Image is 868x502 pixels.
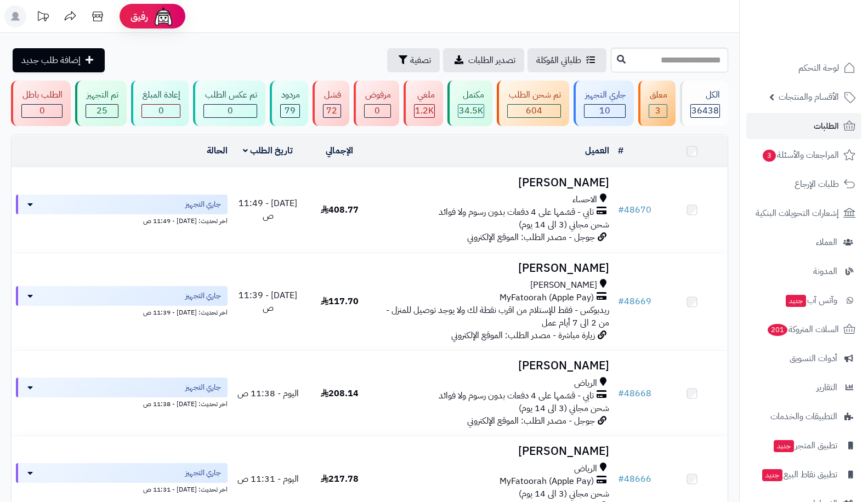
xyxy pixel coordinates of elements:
[351,81,401,126] a: مرفوض 0
[268,81,310,126] a: مردود 79
[691,104,719,117] span: 36438
[414,89,435,101] div: ملغي
[774,440,794,452] span: جديد
[445,81,495,126] a: مكتمل 34.5K
[526,104,542,117] span: 604
[228,104,233,117] span: 0
[129,81,191,126] a: إعادة المبلغ 0
[519,218,609,231] span: شحن مجاني (3 الى 14 يوم)
[618,387,651,400] a: #48668
[380,360,610,372] h3: [PERSON_NAME]
[585,144,609,157] a: العميل
[618,472,624,486] span: #
[323,89,341,101] div: فشل
[574,377,597,390] span: الرياض
[97,104,107,117] span: 25
[439,390,594,402] span: تابي - قسّمها على 4 دفعات بدون رسوم ولا فوائد
[239,289,297,315] span: [DATE] - 11:39 ص
[500,292,594,304] span: MyFatoorah (Apple Pay)
[746,55,861,81] a: لوحة التحكم
[9,81,73,126] a: الطلب باطل 0
[203,89,257,101] div: تم عكس الطلب
[467,414,595,427] span: جوجل - مصدر الطلب: الموقع الإلكتروني
[451,329,595,342] span: زيارة مباشرة - مصدر الطلب: الموقع الإلكتروني
[458,89,484,101] div: مكتمل
[415,105,434,117] div: 1166
[415,104,434,117] span: 1.2K
[746,345,861,372] a: أدوات التسويق
[243,144,293,157] a: تاريخ الطلب
[401,81,445,126] a: ملغي 1.2K
[798,60,839,76] span: لوحة التحكم
[584,89,626,101] div: جاري التجهيز
[185,382,221,393] span: جاري التجهيز
[237,387,299,400] span: اليوم - 11:38 ص
[310,81,351,126] a: فشل 72
[746,113,861,139] a: الطلبات
[380,176,610,189] h3: [PERSON_NAME]
[746,374,861,401] a: التقارير
[746,287,861,313] a: وآتس آبجديد
[574,463,597,475] span: الرياض
[380,262,610,275] h3: [PERSON_NAME]
[86,105,118,117] div: 25
[770,409,837,424] span: التطبيقات والخدمات
[814,118,839,134] span: الطلبات
[761,467,837,482] span: تطبيق نقاط البيع
[158,104,164,117] span: 0
[536,54,581,67] span: طلباتي المُوكلة
[508,105,560,117] div: 604
[13,48,105,72] a: إضافة طلب جديد
[768,324,787,336] span: 201
[39,104,45,117] span: 0
[767,322,839,337] span: السلات المتروكة
[86,89,118,101] div: تم التجهيز
[756,206,839,221] span: إشعارات التحويلات البنكية
[816,380,837,395] span: التقارير
[380,445,610,458] h3: [PERSON_NAME]
[599,104,610,117] span: 10
[786,295,806,307] span: جديد
[618,387,624,400] span: #
[746,200,861,226] a: إشعارات التحويلات البنكية
[785,293,837,308] span: وآتس آب
[762,147,839,163] span: المراجعات والأسئلة
[507,89,560,101] div: تم شحن الطلب
[365,105,390,117] div: 0
[779,89,839,105] span: الأقسام والمنتجات
[16,397,228,409] div: اخر تحديث: [DATE] - 11:38 ص
[204,105,256,117] div: 0
[746,403,861,430] a: التطبيقات والخدمات
[191,81,267,126] a: تم عكس الطلب 0
[321,387,359,400] span: 208.14
[773,438,837,453] span: تطبيق المتجر
[790,351,837,366] span: أدوات التسويق
[793,30,858,53] img: logo-2.png
[364,89,391,101] div: مرفوض
[321,472,359,486] span: 217.78
[321,203,359,216] span: 408.77
[618,203,624,216] span: #
[185,290,221,301] span: جاري التجهيز
[21,54,81,67] span: إضافة طلب جديد
[439,206,594,219] span: تابي - قسّمها على 4 دفعات بدون رسوم ولا فوائد
[572,193,597,206] span: الاحساء
[326,104,337,117] span: 72
[321,295,359,308] span: 117.70
[649,105,667,117] div: 3
[618,472,651,486] a: #48666
[375,104,380,117] span: 0
[571,81,636,126] a: جاري التجهيز 10
[585,105,625,117] div: 10
[618,144,623,157] a: #
[649,89,667,101] div: معلق
[16,306,228,317] div: اخر تحديث: [DATE] - 11:39 ص
[142,105,180,117] div: 0
[387,48,440,72] button: تصفية
[746,316,861,343] a: السلات المتروكة201
[73,81,129,126] a: تم التجهيز 25
[813,264,837,279] span: المدونة
[618,295,624,308] span: #
[386,304,609,329] span: ريدبوكس - فقط للإستلام من اقرب نقطة لك ولا يوجد توصيل للمنزل - من 2 الى 7 أيام عمل
[527,48,606,72] a: طلباتي المُوكلة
